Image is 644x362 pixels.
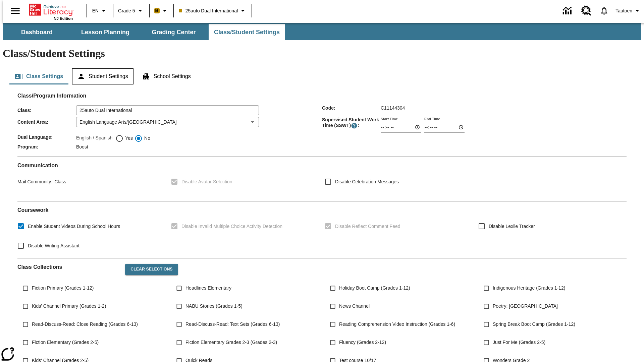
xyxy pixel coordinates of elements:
button: Class: 25auto Dual International, Select your class [176,5,250,17]
span: Just For Me (Grades 2-5) [493,339,545,346]
span: B [155,6,159,15]
span: C11144304 [381,105,405,111]
span: Class/Student Settings [214,28,280,36]
span: Fiction Elementary (Grades 2-5) [32,339,99,346]
span: NJ Edition [54,16,73,20]
label: English / Spanish [76,134,112,142]
button: School Settings [137,68,196,84]
a: Home [29,3,73,16]
span: Spring Break Boot Camp (Grades 1-12) [493,321,575,328]
h1: Class/Student Settings [3,47,641,60]
span: Lesson Planning [81,28,129,36]
span: Headlines Elementary [185,285,231,292]
span: Fiction Elementary Grades 2-3 (Grades 2-3) [185,339,277,346]
span: Fiction Primary (Grades 1-12) [32,285,94,292]
span: Disable Avatar Selection [181,178,232,185]
span: Yes [123,135,133,142]
div: Class/Student Settings [9,68,635,84]
label: Start Time [381,116,398,121]
span: Enable Student Videos During School Hours [28,223,120,230]
button: Class/Student Settings [209,24,285,40]
span: Read-Discuss-Read: Text Sets (Grades 6-13) [185,321,280,328]
button: Grading Center [140,24,207,40]
span: Reading Comprehension Video Instruction (Grades 1-6) [339,321,455,328]
button: Class Settings [9,68,68,84]
span: Read-Discuss-Read: Close Reading (Grades 6-13) [32,321,138,328]
button: Lesson Planning [72,24,139,40]
span: Dashboard [21,28,53,36]
a: Notifications [595,2,613,19]
span: EN [92,7,99,14]
button: Grade: Grade 5, Select a grade [115,5,147,17]
input: Class [76,105,259,115]
button: Open side menu [5,1,25,21]
h2: Communication [17,162,627,169]
span: Kids' Channel Primary (Grades 1-2) [32,303,106,310]
span: Content Area : [17,119,76,125]
h2: Class Collections [17,264,120,270]
span: Program : [17,144,76,149]
div: Communication [17,162,627,196]
span: Disable Lexile Tracker [489,223,535,230]
div: SubNavbar [3,23,641,40]
span: Grade 5 [118,7,135,14]
span: Code : [322,105,381,111]
div: Class/Program Information [17,99,627,151]
a: Resource Center, Will open in new tab [577,2,595,20]
div: SubNavbar [3,24,286,40]
button: Profile/Settings [613,5,644,17]
span: Grading Center [152,28,196,36]
div: Coursework [17,207,627,253]
span: Class : [17,108,76,113]
span: Class [52,179,66,184]
div: Home [29,2,73,20]
span: Tautoen [615,7,632,14]
button: Supervised Student Work Time is the timeframe when students can take LevelSet and when lessons ar... [351,122,358,129]
h2: Course work [17,207,627,213]
button: Dashboard [3,24,70,40]
span: Supervised Student Work Time (SSWT) : [322,117,381,129]
span: Fluency (Grades 2-12) [339,339,386,346]
button: Boost Class color is peach. Change class color [152,5,171,17]
button: Clear Selections [125,264,178,275]
span: Disable Writing Assistant [28,242,79,249]
span: No [143,135,150,142]
span: Poetry: [GEOGRAPHIC_DATA] [493,303,558,310]
h2: Class/Program Information [17,93,627,99]
span: Holiday Boot Camp (Grades 1-12) [339,285,410,292]
span: Dual Language : [17,134,76,140]
span: Disable Invalid Multiple Choice Activity Detection [181,223,282,230]
span: 25auto Dual International [179,7,238,14]
span: Indigenous Heritage (Grades 1-12) [493,285,565,292]
a: Data Center [559,2,577,20]
span: News Channel [339,303,370,310]
button: Language: EN, Select a language [89,5,111,17]
span: Boost [76,144,88,149]
span: Disable Reflect Comment Feed [335,223,400,230]
span: NABU Stories (Grades 1-5) [185,303,243,310]
span: Mail Community : [17,179,52,184]
span: Disable Celebration Messages [335,178,399,185]
div: English Language Arts/[GEOGRAPHIC_DATA] [76,117,259,127]
label: End Time [424,116,440,121]
button: Student Settings [72,68,133,84]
